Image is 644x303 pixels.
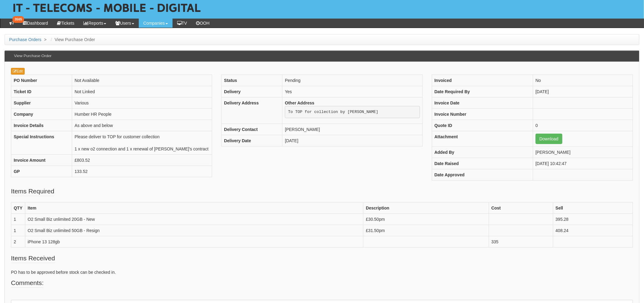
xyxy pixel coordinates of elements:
[11,269,633,275] p: PO has to be approved before stock can be checked in.
[25,225,363,236] td: O2 Small Biz unlimited 50GB - Resign
[489,203,553,214] th: Cost
[11,120,72,131] th: Invoice Details
[432,120,533,131] th: Quote ID
[533,120,633,131] td: 0
[11,225,25,236] td: 1
[222,75,282,86] th: Status
[111,19,139,28] a: Users
[222,135,282,146] th: Delivery Date
[282,86,422,97] td: Yes
[285,106,420,118] pre: To TOP for collection by [PERSON_NAME]
[432,86,533,97] th: Date Required By
[173,19,192,28] a: TV
[11,155,72,166] th: Invoice Amount
[53,19,79,28] a: Tickets
[432,147,533,158] th: Added By
[25,214,363,225] td: O2 Small Biz unlimited 20GB - New
[553,225,633,236] td: 408.24
[432,109,533,120] th: Invoice Number
[11,187,54,196] legend: Items Required
[489,236,553,248] td: 335
[72,155,212,166] td: £803.52
[11,166,72,177] th: GP
[72,166,212,177] td: 133.52
[363,214,489,225] td: £30.50pm
[72,97,212,109] td: Various
[192,19,214,28] a: OOH
[553,214,633,225] td: 395.28
[363,225,489,236] td: £31.50pm
[285,100,314,105] b: Other Address
[139,19,173,28] a: Companies
[12,16,24,23] span: 3565
[72,75,212,86] td: Not Available
[222,124,282,135] th: Delivery Contact
[432,131,533,147] th: Attachment
[9,37,41,42] a: Purchase Orders
[282,124,422,135] td: [PERSON_NAME]
[363,203,489,214] th: Description
[11,109,72,120] th: Company
[222,86,282,97] th: Delivery
[536,134,562,144] a: Download
[25,236,363,248] td: iPhone 13 128gb
[533,158,633,169] td: [DATE] 10:42:47
[533,147,633,158] td: [PERSON_NAME]
[553,203,633,214] th: Sell
[282,75,422,86] td: Pending
[432,158,533,169] th: Date Raised
[18,19,53,28] a: Dashboard
[11,278,44,288] legend: Comments:
[11,97,72,109] th: Supplier
[72,86,212,97] td: Not Linked
[11,75,72,86] th: PO Number
[11,236,25,248] td: 2
[43,37,48,42] span: >
[432,75,533,86] th: Invoiced
[72,109,212,120] td: Humber HR People
[49,37,95,43] li: View Purchase Order
[11,214,25,225] td: 1
[11,203,25,214] th: QTY
[11,68,25,75] a: Edit
[533,75,633,86] td: No
[11,51,54,61] h3: View Purchase Order
[25,203,363,214] th: Item
[72,131,212,155] td: Please deliver to TOP for customer collection 1 x new o2 connection and 1 x renewal of [PERSON_NA...
[11,131,72,155] th: Special Instructions
[282,135,422,146] td: [DATE]
[11,86,72,97] th: Ticket ID
[432,97,533,109] th: Invoice Date
[222,97,282,124] th: Delivery Address
[72,120,212,131] td: As above and below
[533,86,633,97] td: [DATE]
[79,19,111,28] a: Reports
[11,254,55,263] legend: Items Received
[432,169,533,181] th: Date Approved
